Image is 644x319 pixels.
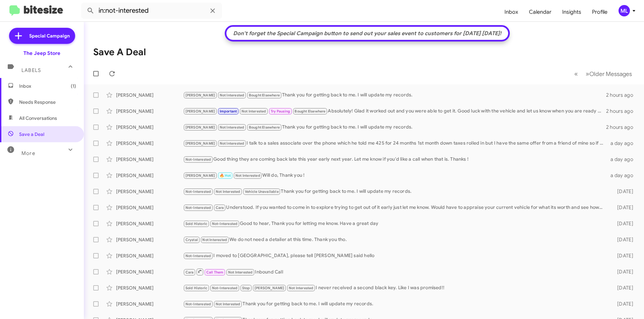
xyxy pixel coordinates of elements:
div: [PERSON_NAME] [116,92,183,98]
div: I talk to a sales associate over the phone which he told me 425 for 24 months 1st month down taxe... [183,140,606,147]
div: [PERSON_NAME] [116,140,183,147]
span: Not Interested [216,189,240,194]
div: Don't forget the Special Campaign button to send out your sales event to customers for [DATE] [DA... [230,30,505,37]
span: Bought Elsewhere [249,125,280,130]
span: Cara [185,270,194,274]
span: [PERSON_NAME] [185,173,215,178]
div: [DATE] [606,204,639,211]
div: I never received a second black key. Like I was promised!! [183,284,606,292]
span: Sold Historic [185,222,208,226]
a: Inbox [499,2,524,22]
div: Thank you for getting back to me. I will update my records. [183,91,606,99]
span: [PERSON_NAME] [185,141,215,146]
div: Thank you for getting back to me. I will update my records. [183,300,606,308]
div: Good to hear, Thank you for letting me know. Have a great day [183,220,606,228]
span: Vehicle Unavailable [245,189,279,194]
a: Calendar [524,2,557,22]
span: All Conversations [19,115,57,122]
span: Call Them [206,270,224,274]
button: ML [613,5,637,16]
div: 2 hours ago [606,108,639,114]
div: Thank you for getting back to me. I will update my records. [183,124,606,131]
span: Not-Interested [212,286,238,290]
div: [PERSON_NAME] [116,124,183,131]
span: Crystal [185,238,198,242]
span: Labels [21,67,41,73]
div: 2 hours ago [606,124,639,131]
div: [PERSON_NAME] [116,108,183,114]
a: Profile [587,2,613,22]
input: Search [81,3,222,19]
span: [PERSON_NAME] [255,286,284,290]
div: Thank you for getting back to me. I will update my records. [183,188,606,195]
div: Understood. If you wanted to come in to explore trying to get out of it early just let me know. W... [183,204,606,212]
div: I moved to [GEOGRAPHIC_DATA], please tell [PERSON_NAME] said hello [183,252,606,260]
span: Not Interested [216,302,240,306]
span: Save a Deal [19,131,44,138]
nav: Page navigation example [571,67,636,81]
div: [DATE] [606,268,639,275]
div: [PERSON_NAME] [116,172,183,179]
span: Not-Interested [185,302,211,306]
div: [PERSON_NAME] [116,285,183,291]
a: Insights [557,2,587,22]
span: Not Interested [220,125,245,130]
span: 🔥 Hot [220,173,231,178]
span: » [586,70,589,78]
span: Not Interested [235,173,260,178]
span: Inbox [19,83,76,89]
div: [DATE] [606,285,639,291]
span: Important [220,109,237,113]
span: Bought Elsewhere [249,93,280,97]
div: Good thing they are coming back late this year early next year. Let me know if you'd like a call ... [183,156,606,163]
div: [PERSON_NAME] [116,204,183,211]
span: [PERSON_NAME] [185,93,215,97]
div: a day ago [606,140,639,147]
div: a day ago [606,172,639,179]
span: Bought Elsewhere [294,109,325,113]
span: Not-Interested [212,222,238,226]
div: [DATE] [606,236,639,243]
span: Cara [216,206,224,210]
span: (1) [71,83,76,89]
span: Not Interested [220,141,245,146]
div: [PERSON_NAME] [116,252,183,259]
div: [PERSON_NAME] [116,268,183,275]
div: [DATE] [606,220,639,227]
span: [PERSON_NAME] [185,125,215,130]
span: Older Messages [589,70,632,78]
div: [DATE] [606,252,639,259]
span: More [21,150,35,156]
span: Needs Response [19,99,76,105]
div: Absolutely! Glad it worked out and you were able to get it. Good luck with the vehicle and let us... [183,107,606,115]
span: Special Campaign [29,32,70,39]
a: Special Campaign [9,28,75,44]
div: We do not need a detailer at this time. Thank you tho. [183,236,606,244]
span: Not Interested [289,286,314,290]
button: Previous [570,67,582,81]
div: Will do, Thank you ! [183,172,606,179]
span: Not-Interested [185,157,211,162]
span: Try Pausing [271,109,290,113]
span: Not Interested [228,270,253,274]
div: [PERSON_NAME] [116,220,183,227]
h1: Save a Deal [93,47,146,58]
div: The Jeep Store [23,50,60,57]
div: [PERSON_NAME] [116,188,183,195]
span: Not Interested [241,109,266,113]
div: ML [619,5,630,16]
span: Not-Interested [185,206,211,210]
span: Sold Historic [185,286,208,290]
span: Not Interested [220,93,245,97]
span: Not-Interested [185,189,211,194]
span: Stop [242,286,250,290]
div: Inbound Call [183,268,606,276]
div: 2 hours ago [606,92,639,98]
div: [PERSON_NAME] [116,156,183,163]
button: Next [582,67,636,81]
span: Not Interested [202,238,227,242]
span: Not-Interested [185,254,211,258]
span: [PERSON_NAME] [185,109,215,113]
